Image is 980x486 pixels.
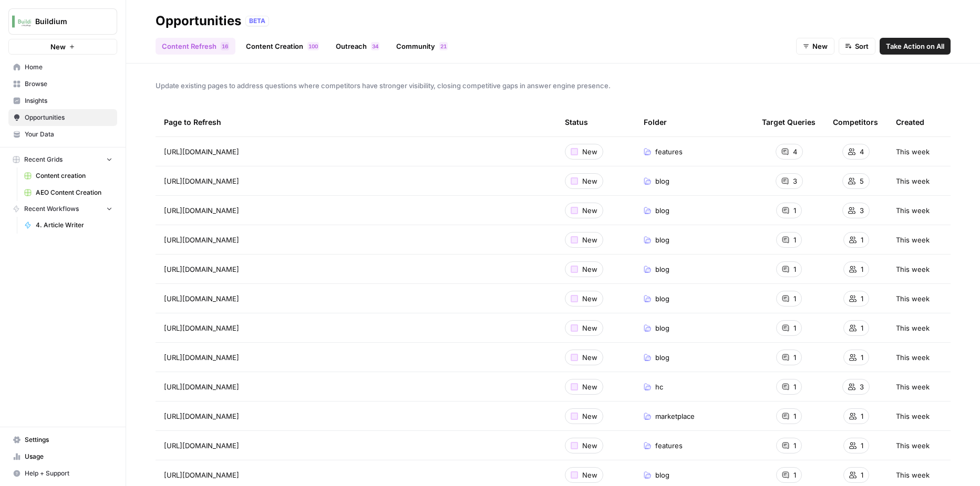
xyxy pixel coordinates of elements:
[25,96,112,105] span: Insights
[440,42,443,50] span: 2
[861,235,863,245] span: 1
[861,323,863,333] span: 1
[164,146,239,157] span: [URL][DOMAIN_NAME]
[860,146,864,157] span: 4
[8,8,117,35] button: Workspace: Buildium
[19,167,117,184] a: Content creation
[25,79,112,89] span: Browse
[164,411,239,421] span: [URL][DOMAIN_NAME]
[35,16,99,27] span: Buildium
[8,92,117,109] a: Insights
[308,42,312,50] span: 1
[896,382,930,392] span: This week
[833,108,878,136] div: Competitors
[861,264,863,274] span: 1
[245,16,269,26] div: BETA
[655,146,683,157] span: features
[315,42,318,50] span: 0
[582,176,597,186] span: New
[793,176,797,186] span: 3
[860,382,864,392] span: 3
[164,440,239,451] span: [URL][DOMAIN_NAME]
[880,38,951,55] button: Take Action on All
[390,38,454,55] a: Community21
[655,440,683,451] span: features
[164,264,239,274] span: [URL][DOMAIN_NAME]
[19,217,117,234] a: 4. Article Writer
[24,155,63,164] span: Recent Grids
[164,293,239,304] span: [URL][DOMAIN_NAME]
[24,204,79,214] span: Recent Workflows
[793,411,796,421] span: 1
[222,42,225,50] span: 1
[896,411,930,421] span: This week
[8,465,117,482] button: Help + Support
[655,235,669,245] span: blog
[655,470,669,480] span: blog
[582,146,597,157] span: New
[860,205,864,216] span: 3
[329,38,386,55] a: Outreach34
[164,176,239,186] span: [URL][DOMAIN_NAME]
[896,293,930,304] span: This week
[860,176,864,186] span: 5
[8,39,117,55] button: New
[164,108,548,136] div: Page to Refresh
[25,113,112,122] span: Opportunities
[793,146,797,157] span: 4
[896,470,930,480] span: This week
[582,293,597,304] span: New
[8,109,117,126] a: Opportunities
[644,108,667,136] div: Folder
[793,382,796,392] span: 1
[896,235,930,245] span: This week
[375,42,378,50] span: 4
[25,130,112,139] span: Your Data
[8,448,117,465] a: Usage
[221,42,229,50] div: 16
[443,42,447,50] span: 1
[896,176,930,186] span: This week
[164,323,239,333] span: [URL][DOMAIN_NAME]
[655,382,663,392] span: hc
[372,42,375,50] span: 3
[886,41,944,51] span: Take Action on All
[164,235,239,245] span: [URL][DOMAIN_NAME]
[582,235,597,245] span: New
[36,220,112,230] span: 4. Article Writer
[164,352,239,363] span: [URL][DOMAIN_NAME]
[582,411,597,421] span: New
[793,264,796,274] span: 1
[312,42,315,50] span: 0
[896,323,930,333] span: This week
[25,452,112,461] span: Usage
[225,42,228,50] span: 6
[50,41,66,52] span: New
[8,126,117,143] a: Your Data
[582,382,597,392] span: New
[582,264,597,274] span: New
[371,42,379,50] div: 34
[655,176,669,186] span: blog
[793,470,796,480] span: 1
[861,352,863,363] span: 1
[793,352,796,363] span: 1
[896,440,930,451] span: This week
[793,205,796,216] span: 1
[582,352,597,363] span: New
[655,205,669,216] span: blog
[655,323,669,333] span: blog
[25,469,112,478] span: Help + Support
[582,440,597,451] span: New
[307,42,319,50] div: 100
[19,184,117,201] a: AEO Content Creation
[796,38,834,55] button: New
[12,12,31,31] img: Buildium Logo
[36,171,112,181] span: Content creation
[855,41,869,51] span: Sort
[655,411,695,421] span: marketplace
[582,470,597,480] span: New
[156,38,235,55] a: Content Refresh16
[164,382,239,392] span: [URL][DOMAIN_NAME]
[164,470,239,480] span: [URL][DOMAIN_NAME]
